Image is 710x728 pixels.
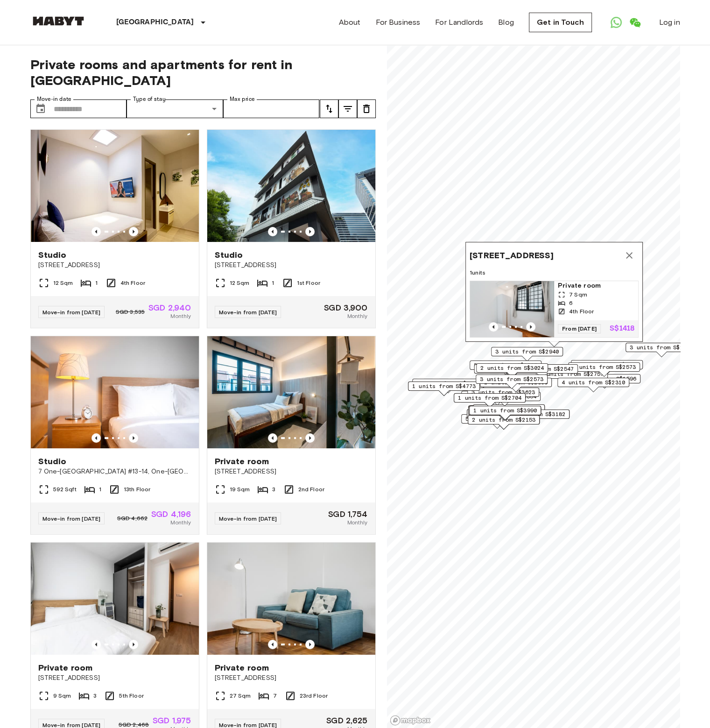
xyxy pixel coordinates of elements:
[626,343,697,357] div: Map marker
[120,279,145,287] span: 4th Floor
[470,269,639,277] span: 1 units
[207,543,375,655] img: Marketing picture of unit SG-01-108-001-001
[129,640,138,649] button: Previous image
[569,299,573,307] span: 6
[230,692,251,700] span: 27 Sqm
[91,433,101,443] button: Previous image
[230,279,250,287] span: 12 Sqm
[30,16,86,26] img: Habyt
[506,364,578,379] div: Map marker
[37,95,71,103] label: Move-in date
[230,95,255,103] label: Max price
[338,99,357,118] button: tune
[91,640,101,649] button: Previous image
[38,673,191,683] span: [STREET_ADDRESS]
[326,716,367,725] span: SGD 2,625
[454,393,526,408] div: Map marker
[347,312,367,320] span: Monthly
[473,406,537,415] span: 1 units from S$3990
[119,692,143,700] span: 5th Floor
[116,308,145,316] span: SGD 3,535
[133,95,166,103] label: Type of stay
[573,375,636,383] span: 6 units from S$1596
[215,662,269,673] span: Private room
[151,510,191,518] span: SGD 4,196
[562,378,625,387] span: 4 units from S$2310
[38,249,67,261] span: Studio
[117,514,148,523] span: SGD 4,662
[502,410,565,418] span: 1 units from S$3182
[461,414,533,429] div: Map marker
[53,485,77,494] span: 592 Sqft
[557,378,629,392] div: Map marker
[93,692,97,700] span: 3
[375,17,420,28] a: For Business
[569,374,640,389] div: Map marker
[207,130,375,242] img: Marketing picture of unit SG-01-110-044_001
[571,360,643,375] div: Map marker
[465,415,529,423] span: 5 units from S$1680
[38,467,191,476] span: 7 One-[GEOGRAPHIC_DATA] #13-14, One-[GEOGRAPHIC_DATA] 13-14 S138642
[630,343,693,352] span: 3 units from S$2036
[53,692,71,700] span: 9 Sqm
[124,485,151,494] span: 13th Floor
[470,281,554,337] img: Marketing picture of unit SG-01-109-001-006
[357,99,376,118] button: tune
[575,360,639,369] span: 3 units from S$1480
[207,336,376,535] a: Marketing picture of unit SG-01-027-006-02Previous imagePrevious imagePrivate room[STREET_ADDRESS...
[476,363,548,378] div: Map marker
[38,662,93,673] span: Private room
[305,640,315,649] button: Previous image
[272,485,275,494] span: 3
[305,227,315,236] button: Previous image
[297,279,320,287] span: 1st Floor
[607,13,626,32] a: Open WhatsApp
[626,13,644,32] a: Open WeChat
[91,227,101,236] button: Previous image
[474,364,549,379] div: Map marker
[526,322,535,332] button: Previous image
[31,130,199,242] img: Marketing picture of unit SG-01-110-033-001
[480,375,543,383] span: 3 units from S$2573
[467,409,539,424] div: Map marker
[470,360,541,375] div: Map marker
[569,290,587,299] span: 7 Sqm
[474,361,537,369] span: 3 units from S$1985
[148,304,191,312] span: SGD 2,940
[30,129,199,328] a: Marketing picture of unit SG-01-110-033-001Previous imagePrevious imageStudio[STREET_ADDRESS]12 S...
[471,388,535,396] span: 3 units from S$3623
[215,261,368,270] span: [STREET_ADDRESS]
[568,362,640,377] div: Map marker
[170,312,191,320] span: Monthly
[129,433,138,443] button: Previous image
[480,364,544,372] span: 2 units from S$3024
[30,336,199,535] a: Marketing picture of unit SG-01-106-001-01Previous imagePrevious imageStudio7 One-[GEOGRAPHIC_DAT...
[458,394,521,402] span: 1 units from S$2704
[412,382,476,390] span: 1 units from S$4773
[30,57,376,88] span: Private rooms and apartments for rent in [GEOGRAPHIC_DATA]
[273,692,277,700] span: 7
[572,363,636,371] span: 1 units from S$2573
[659,17,680,28] a: Log in
[468,406,540,421] div: Map marker
[298,485,324,494] span: 2nd Floor
[129,227,138,236] button: Previous image
[31,99,50,118] button: Choose date
[412,379,484,393] div: Map marker
[215,249,243,261] span: Studio
[569,307,594,316] span: 4th Floor
[324,304,367,312] span: SGD 3,900
[328,510,367,518] span: SGD 1,754
[558,281,634,290] span: Private room
[31,543,199,655] img: Marketing picture of unit SG-01-100-001-001
[42,309,101,316] span: Move-in from [DATE]
[489,322,498,332] button: Previous image
[31,336,199,448] img: Marketing picture of unit SG-01-106-001-01
[153,716,191,725] span: SGD 1,975
[116,17,194,28] p: [GEOGRAPHIC_DATA]
[99,485,101,494] span: 1
[510,365,574,373] span: 1 units from S$2547
[207,336,375,448] img: Marketing picture of unit SG-01-027-006-02
[498,17,514,28] a: Blog
[268,227,277,236] button: Previous image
